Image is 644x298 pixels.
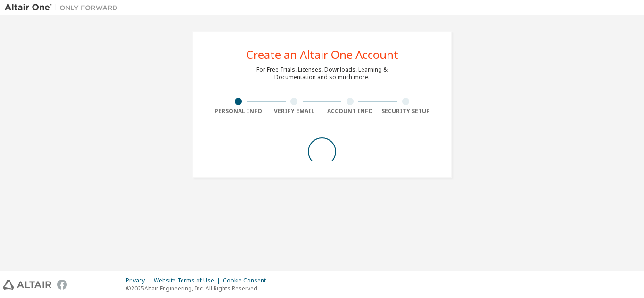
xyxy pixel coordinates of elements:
[256,66,388,81] div: For Free Trials, Licenses, Downloads, Learning & Documentation and so much more.
[210,107,266,115] div: Personal Info
[246,49,398,60] div: Create an Altair One Account
[5,3,123,12] img: Altair One
[126,284,272,292] p: © 2025 Altair Engineering, Inc. All Rights Reserved.
[322,107,378,115] div: Account Info
[57,280,67,290] img: facebook.svg
[126,277,154,284] div: Privacy
[154,277,223,284] div: Website Terms of Use
[3,280,51,290] img: altair_logo.svg
[266,107,322,115] div: Verify Email
[223,277,272,284] div: Cookie Consent
[378,107,434,115] div: Security Setup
